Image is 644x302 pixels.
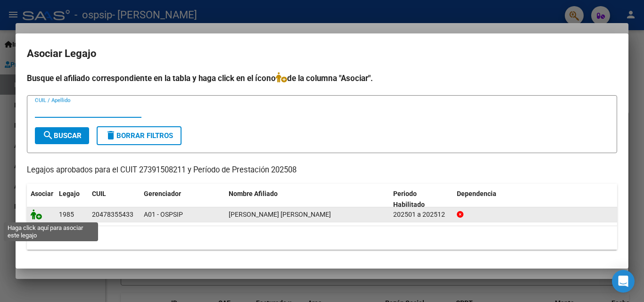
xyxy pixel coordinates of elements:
[27,226,617,250] div: 1 registros
[59,190,80,197] span: Legajo
[42,130,54,141] mat-icon: search
[59,211,74,218] span: 1985
[27,45,617,63] h2: Asociar Legajo
[612,270,635,293] div: Open Intercom Messenger
[42,131,82,140] span: Buscar
[453,184,618,215] datatable-header-cell: Dependencia
[88,184,140,215] datatable-header-cell: CUIL
[457,190,496,197] span: Dependencia
[97,126,182,145] button: Borrar Filtros
[144,190,181,197] span: Gerenciador
[31,190,53,197] span: Asociar
[393,190,425,208] span: Periodo Habilitado
[229,190,278,197] span: Nombre Afiliado
[27,72,617,84] h4: Busque el afiliado correspondiente en la tabla y haga click en el ícono de la columna "Asociar".
[92,190,106,197] span: CUIL
[55,184,88,215] datatable-header-cell: Legajo
[393,209,449,220] div: 202501 a 202512
[389,184,453,215] datatable-header-cell: Periodo Habilitado
[144,211,183,218] span: A01 - OSPSIP
[229,211,331,218] span: MAYER MAXIMO LUIS
[27,184,55,215] datatable-header-cell: Asociar
[35,127,89,144] button: Buscar
[105,130,116,141] mat-icon: delete
[140,184,225,215] datatable-header-cell: Gerenciador
[27,164,617,176] p: Legajos aprobados para el CUIT 27391508211 y Período de Prestación 202508
[225,184,389,215] datatable-header-cell: Nombre Afiliado
[105,131,173,140] span: Borrar Filtros
[92,209,133,220] div: 20478355433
